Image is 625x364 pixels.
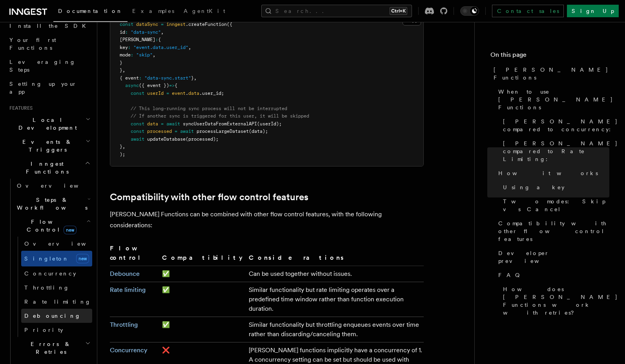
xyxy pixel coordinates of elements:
[249,129,268,134] span: (data);
[6,116,86,132] span: Local Development
[495,268,609,282] a: FAQ
[503,183,565,191] span: Using a key
[21,281,92,295] a: Throttling
[14,193,92,215] button: Steps & Workflows
[161,29,164,35] span: ,
[495,216,609,246] a: Compatibility with other flow control features
[158,37,161,42] span: {
[495,85,609,114] a: When to use [PERSON_NAME] Functions
[169,83,175,88] span: =>
[175,83,177,88] span: {
[490,63,609,85] a: [PERSON_NAME] Functions
[500,114,609,136] a: [PERSON_NAME] compared to concurrency:
[110,243,159,266] th: Flow control
[490,50,609,63] h4: On this page
[6,160,85,176] span: Inngest Functions
[14,237,92,337] div: Flow Controlnew
[567,5,619,17] a: Sign Up
[110,346,148,354] a: Concurrency
[131,113,309,119] span: // If another sync is triggered for this user, it will be skipped
[460,6,479,16] button: Toggle dark mode
[503,139,618,163] span: [PERSON_NAME] compared to Rate Limiting:
[6,138,86,154] span: Events & Triggers
[24,327,63,333] span: Priority
[131,106,287,111] span: // This long-running sync process will not be interrupted
[133,45,188,50] span: "event.data.user_id"
[194,75,197,81] span: ,
[500,282,609,320] a: How does [PERSON_NAME] Functions work with retries?
[9,37,56,51] span: Your first Functions
[183,121,257,127] span: syncUserDataFromExternalAPI
[147,91,164,96] span: userId
[246,282,424,317] td: Similar functionality but rate limiting operates over a predefined time window rather than functi...
[58,8,123,14] span: Documentation
[500,136,609,166] a: [PERSON_NAME] compared to Rate Limiting:
[257,121,282,127] span: (userId);
[500,180,609,194] a: Using a key
[6,135,92,157] button: Events & Triggers
[159,243,246,266] th: Compatibility
[153,52,155,58] span: ,
[186,136,219,142] span: (processed);
[186,22,227,27] span: .createFunction
[120,144,122,149] span: }
[155,37,158,42] span: :
[498,249,609,265] span: Developer preview
[132,8,174,14] span: Examples
[21,266,92,281] a: Concurrency
[390,7,407,15] kbd: Ctrl+K
[188,45,191,50] span: ,
[64,226,77,234] span: new
[159,282,246,317] td: ✅
[24,255,69,262] span: Singleton
[53,2,128,22] a: Documentation
[498,88,613,111] span: When to use [PERSON_NAME] Functions
[6,19,92,33] a: Install the SDK
[21,309,92,323] a: Debouncing
[172,91,186,96] span: event
[179,2,230,21] a: AgentKit
[131,29,161,35] span: "data-sync"
[120,52,131,58] span: mode
[14,196,87,212] span: Steps & Workflows
[6,105,33,111] span: Features
[125,29,128,35] span: :
[136,22,158,27] span: dataSync
[161,22,164,27] span: =
[9,59,76,73] span: Leveraging Steps
[139,83,169,88] span: ({ event })
[76,254,89,263] span: new
[495,166,609,180] a: How it works
[128,2,179,21] a: Examples
[144,75,191,81] span: "data-sync.start"
[9,23,91,29] span: Install the SDK
[122,67,125,73] span: ,
[166,91,169,96] span: =
[166,22,186,27] span: inngest
[227,22,232,27] span: ({
[180,129,194,134] span: await
[17,183,98,189] span: Overview
[120,45,128,50] span: key
[246,317,424,342] td: Similar functionality but throttling enqueues events over time rather than discarding/canceling t...
[131,121,144,127] span: const
[24,299,91,305] span: Rate limiting
[131,129,144,134] span: const
[147,129,172,134] span: processed
[500,194,609,216] a: Two modes: Skip vs Cancel
[199,91,224,96] span: .user_id;
[120,60,122,65] span: }
[14,337,92,359] button: Errors & Retries
[128,45,131,50] span: :
[131,91,144,96] span: const
[494,66,609,81] span: [PERSON_NAME] Functions
[159,317,246,342] td: ✅
[495,246,609,268] a: Developer preview
[24,270,76,277] span: Concurrency
[21,237,92,251] a: Overview
[120,75,139,81] span: { event
[120,67,122,73] span: }
[503,197,609,213] span: Two modes: Skip vs Cancel
[6,77,92,99] a: Setting up your app
[175,129,177,134] span: =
